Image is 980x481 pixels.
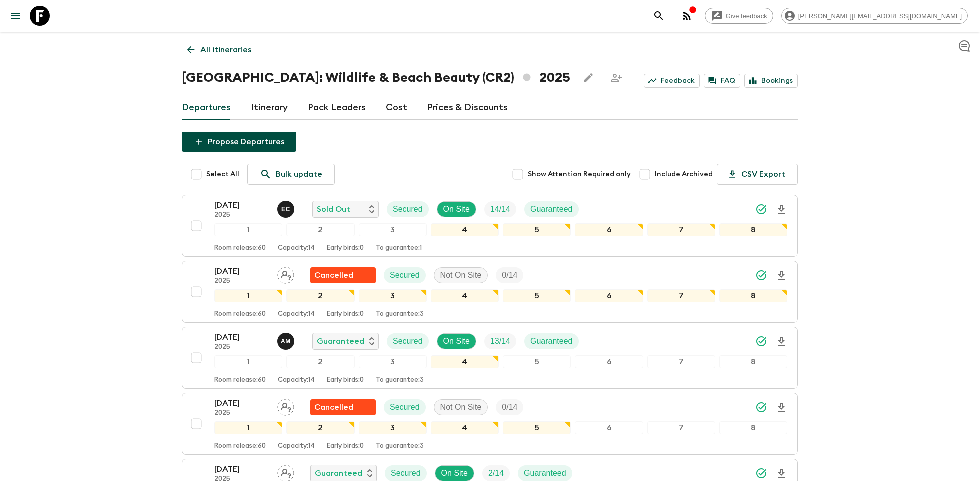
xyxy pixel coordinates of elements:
[440,401,482,413] p: Not On Site
[775,336,787,348] svg: Download Onboarding
[390,401,420,413] p: Secured
[206,169,239,179] span: Select All
[278,442,315,450] p: Capacity: 14
[484,201,516,217] div: Trip Fill
[214,397,269,409] p: [DATE]
[575,223,643,236] div: 6
[314,269,353,281] p: Cancelled
[359,223,427,236] div: 3
[214,289,282,302] div: 1
[277,402,294,410] span: Assign pack leader
[503,355,571,368] div: 5
[182,40,257,60] a: All itineraries
[437,333,476,349] div: On Site
[744,74,798,88] a: Bookings
[704,74,740,88] a: FAQ
[437,201,476,217] div: On Site
[775,402,787,414] svg: Download Onboarding
[720,12,773,20] span: Give feedback
[214,463,269,475] p: [DATE]
[647,289,715,302] div: 7
[214,199,269,211] p: [DATE]
[327,244,364,252] p: Early birds: 0
[793,12,967,20] span: [PERSON_NAME][EMAIL_ADDRESS][DOMAIN_NAME]
[427,96,508,120] a: Prices & Discounts
[214,343,269,351] p: 2025
[575,289,643,302] div: 6
[327,310,364,318] p: Early birds: 0
[719,289,787,302] div: 8
[431,421,499,434] div: 4
[214,421,282,434] div: 1
[182,68,570,88] h1: [GEOGRAPHIC_DATA]: Wildlife & Beach Beauty (CR2) 2025
[606,68,626,88] span: Share this itinerary
[214,277,269,285] p: 2025
[214,442,266,450] p: Room release: 60
[278,310,315,318] p: Capacity: 14
[755,335,767,347] svg: Synced Successfully
[575,421,643,434] div: 6
[530,203,573,215] p: Guaranteed
[182,195,798,257] button: [DATE]2025Eduardo Caravaca Sold OutSecuredOn SiteTrip FillGuaranteed12345678Room release:60Capaci...
[524,467,566,479] p: Guaranteed
[281,337,291,345] p: A M
[276,168,322,180] p: Bulk update
[278,376,315,384] p: Capacity: 14
[781,8,968,24] div: [PERSON_NAME][EMAIL_ADDRESS][DOMAIN_NAME]
[310,399,376,415] div: Flash Pack cancellation
[384,267,426,283] div: Secured
[755,203,767,215] svg: Synced Successfully
[443,335,470,347] p: On Site
[644,74,700,88] a: Feedback
[317,203,350,215] p: Sold Out
[490,335,510,347] p: 13 / 14
[528,169,631,179] span: Show Attention Required only
[647,355,715,368] div: 7
[376,442,424,450] p: To guarantee: 3
[503,421,571,434] div: 5
[281,205,290,213] p: E C
[775,468,787,480] svg: Download Onboarding
[755,401,767,413] svg: Synced Successfully
[391,467,421,479] p: Secured
[434,399,488,415] div: Not On Site
[315,467,362,479] p: Guaranteed
[277,333,296,350] button: AM
[393,335,423,347] p: Secured
[214,310,266,318] p: Room release: 60
[308,96,366,120] a: Pack Leaders
[482,465,510,481] div: Trip Fill
[251,96,288,120] a: Itinerary
[496,267,523,283] div: Trip Fill
[502,401,517,413] p: 0 / 14
[214,265,269,277] p: [DATE]
[393,203,423,215] p: Secured
[390,269,420,281] p: Secured
[387,201,429,217] div: Secured
[755,269,767,281] svg: Synced Successfully
[775,270,787,282] svg: Download Onboarding
[647,421,715,434] div: 7
[385,465,427,481] div: Secured
[755,467,767,479] svg: Synced Successfully
[775,204,787,216] svg: Download Onboarding
[327,376,364,384] p: Early birds: 0
[286,355,354,368] div: 2
[214,409,269,417] p: 2025
[443,203,470,215] p: On Site
[214,211,269,219] p: 2025
[441,467,468,479] p: On Site
[488,467,504,479] p: 2 / 14
[6,6,26,26] button: menu
[386,96,407,120] a: Cost
[278,244,315,252] p: Capacity: 14
[503,223,571,236] div: 5
[317,335,364,347] p: Guaranteed
[214,223,282,236] div: 1
[387,333,429,349] div: Secured
[214,355,282,368] div: 1
[247,164,335,185] a: Bulk update
[431,289,499,302] div: 4
[314,401,353,413] p: Cancelled
[286,289,354,302] div: 2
